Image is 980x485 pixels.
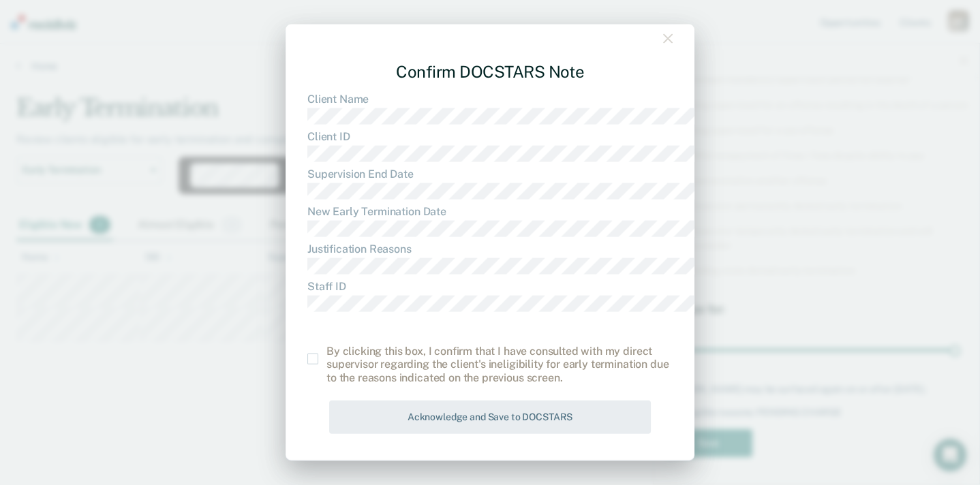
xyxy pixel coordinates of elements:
[307,92,673,105] dt: Client Name
[307,242,673,255] dt: Justification Reasons
[307,129,673,142] dt: Client ID
[307,51,673,93] div: Confirm DOCSTARS Note
[307,280,673,293] dt: Staff ID
[326,345,673,384] div: By clicking this box, I confirm that I have consulted with my direct supervisor regarding the cli...
[307,168,673,181] dt: Supervision End Date
[307,205,673,218] dt: New Early Termination Date
[329,400,651,433] button: Acknowledge and Save to DOCSTARS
